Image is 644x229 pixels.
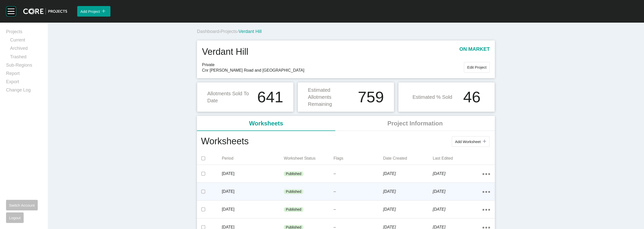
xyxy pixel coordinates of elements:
h1: Verdant Hill [202,45,248,58]
h1: Worksheets [201,135,249,148]
p: [DATE] [383,189,433,194]
p: [DATE] [433,207,482,212]
img: core-logo-dark.3138cae2.png [23,8,67,15]
p: Estimated % Sold [413,94,452,101]
p: -- [334,207,383,212]
button: Logout [6,212,24,223]
p: -- [334,171,383,176]
p: Estimated Allotments Remaining [308,86,355,108]
button: Switch Account [6,200,38,210]
span: › [237,29,238,34]
span: Add Worksheet [455,140,481,144]
p: Allotments Sold To Date [207,90,254,104]
a: Archived [10,45,42,54]
p: [DATE] [222,189,284,194]
h1: 759 [358,89,384,105]
span: Verdant Hill [238,29,262,34]
p: Period [222,156,284,161]
li: Project Information [335,116,495,131]
span: Edit Project [467,65,487,69]
h1: 46 [463,89,480,105]
a: Projects [221,29,237,34]
span: Switch Account [9,203,35,207]
p: [DATE] [433,171,482,176]
a: Projects [6,29,42,37]
span: Logout [9,216,21,220]
a: Export [6,79,42,87]
a: Trashed [10,54,42,62]
p: [DATE] [222,171,284,176]
a: Dashboard [197,29,219,34]
p: Published [286,189,301,194]
p: Date Created [383,156,433,161]
p: Flags [334,156,383,161]
li: Worksheets [197,116,335,131]
a: Change Log [6,87,42,95]
a: Sub-Regions [6,62,42,70]
button: Add Worksheet [452,136,490,147]
p: -- [334,189,383,194]
p: Published [286,207,301,212]
p: [DATE] [222,207,284,212]
span: › [219,29,221,34]
button: Add Project [77,6,110,17]
span: Add Project [80,9,100,14]
p: on market [459,45,490,58]
button: Edit Project [464,62,490,73]
p: [DATE] [433,189,482,194]
p: Worksheet Status [284,156,333,161]
p: Published [286,171,301,176]
p: [DATE] [383,207,433,212]
span: Private [202,62,464,68]
p: [DATE] [383,171,433,176]
h1: 641 [257,89,283,105]
a: Current [10,37,42,45]
span: Cnr [PERSON_NAME] Road and [GEOGRAPHIC_DATA] [202,68,464,73]
p: Last Edited [433,156,482,161]
a: Report [6,70,42,79]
